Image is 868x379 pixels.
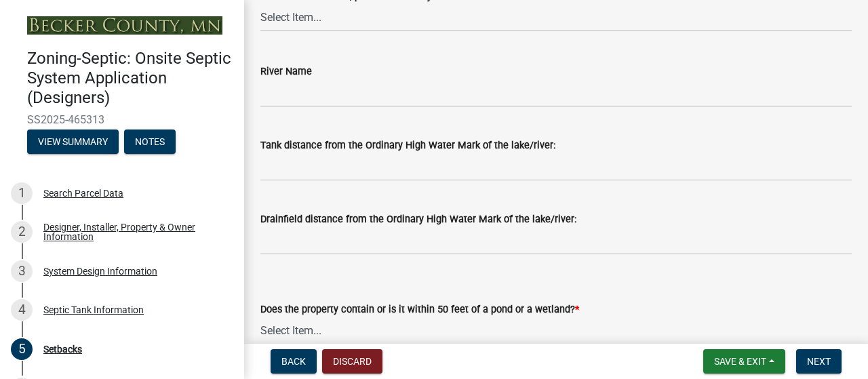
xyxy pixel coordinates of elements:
label: Drainfield distance from the Ordinary High Water Mark of the lake/river: [260,215,576,224]
span: Save & Exit [714,356,766,367]
h4: Zoning-Septic: Onsite Septic System Application (Designers) [27,49,233,107]
div: Setbacks [43,344,82,354]
button: Notes [124,129,176,154]
img: Becker County, Minnesota [27,16,222,35]
div: Designer, Installer, Property & Owner Information [43,222,222,241]
div: System Design Information [43,266,157,276]
span: Back [281,356,306,367]
div: Septic Tank Information [43,305,144,315]
button: Next [796,349,842,374]
label: Tank distance from the Ordinary High Water Mark of the lake/river: [260,141,555,151]
div: 2 [11,221,33,243]
label: Does the property contain or is it within 50 feet of a pond or a wetland? [260,305,579,315]
button: View Summary [27,129,119,154]
wm-modal-confirm: Summary [27,137,119,148]
label: River Name [260,67,312,77]
div: 4 [11,299,33,321]
button: Save & Exit [703,349,785,374]
span: Next [807,356,831,367]
button: Back [271,349,317,374]
div: 3 [11,260,33,282]
span: SS2025-465313 [27,113,217,126]
wm-modal-confirm: Notes [124,137,176,148]
div: Search Parcel Data [43,188,123,198]
button: Discard [322,349,382,374]
div: 1 [11,182,33,204]
div: 5 [11,338,33,360]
